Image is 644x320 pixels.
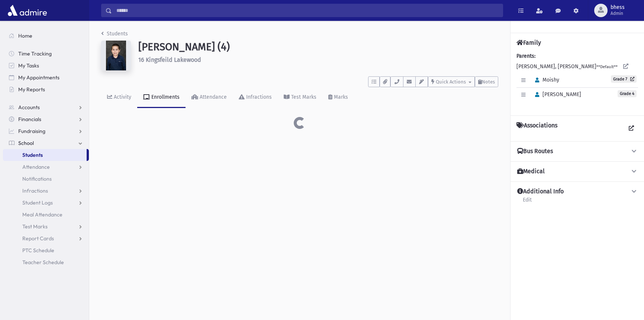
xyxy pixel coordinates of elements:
[3,149,87,161] a: Students
[3,173,89,185] a: Notifications
[3,161,89,173] a: Attendance
[198,94,227,100] div: Attendance
[532,77,559,83] span: Moishy
[101,30,128,41] nav: breadcrumb
[22,187,48,194] span: Infractions
[112,4,503,17] input: Search
[22,152,43,158] span: Students
[22,164,50,170] span: Attendance
[18,50,52,57] span: Time Tracking
[625,122,638,135] a: View all Associations
[522,196,532,209] a: Edit
[3,197,89,209] a: Student Logs
[3,256,89,268] a: Teacher Schedule
[517,148,553,155] h4: Bus Routes
[3,209,89,221] a: Meal Attendance
[3,60,89,72] a: My Tasks
[322,87,354,108] a: Marks
[22,199,53,206] span: Student Logs
[18,116,41,123] span: Financials
[3,221,89,232] a: Test Marks
[112,94,131,100] div: Activity
[3,101,89,113] a: Accounts
[3,30,89,42] a: Home
[18,104,40,111] span: Accounts
[618,90,637,97] span: Grade 4
[22,247,54,254] span: PTC Schedule
[3,72,89,83] a: My Appointments
[516,122,557,135] h4: Associations
[233,87,278,108] a: Infractions
[3,113,89,125] a: Financials
[18,86,45,93] span: My Reports
[611,75,637,83] a: Grade 7
[290,94,316,100] div: Test Marks
[332,94,348,100] div: Marks
[436,79,466,85] span: Quick Actions
[517,188,564,196] h4: Additional Info
[611,10,625,16] span: Admin
[101,31,128,37] a: Students
[18,32,32,39] span: Home
[516,39,541,46] h4: Family
[22,259,64,266] span: Teacher Schedule
[516,188,638,196] button: Additional Info
[516,148,638,155] button: Bus Routes
[186,87,233,108] a: Attendance
[516,53,535,59] b: Parents:
[475,76,498,87] button: Notes
[3,244,89,256] a: PTC Schedule
[22,235,54,242] span: Report Cards
[22,223,48,230] span: Test Marks
[137,87,186,108] a: Enrollments
[3,137,89,149] a: School
[3,232,89,244] a: Report Cards
[22,211,62,218] span: Meal Attendance
[3,83,89,95] a: My Reports
[22,175,52,182] span: Notifications
[18,128,45,134] span: Fundraising
[18,74,59,81] span: My Appointments
[6,3,49,18] img: AdmirePro
[611,4,625,10] span: bhess
[138,41,498,53] h1: [PERSON_NAME] (4)
[101,87,137,108] a: Activity
[18,62,39,69] span: My Tasks
[3,125,89,137] a: Fundraising
[516,168,638,175] button: Medical
[245,94,272,100] div: Infractions
[138,56,498,63] h6: 16 Kingsfeild Lakewood
[150,94,180,100] div: Enrollments
[517,168,545,175] h4: Medical
[482,79,495,85] span: Notes
[428,76,475,87] button: Quick Actions
[278,87,322,108] a: Test Marks
[18,140,34,146] span: School
[532,91,581,98] span: [PERSON_NAME]
[3,185,89,197] a: Infractions
[3,48,89,60] a: Time Tracking
[516,52,638,110] div: [PERSON_NAME], [PERSON_NAME]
